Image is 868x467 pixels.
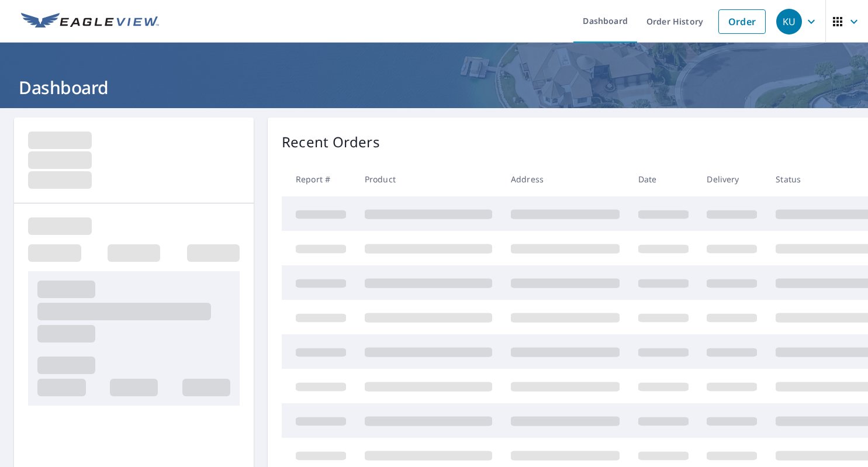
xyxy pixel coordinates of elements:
th: Delivery [697,162,766,196]
a: Order [718,9,766,34]
div: KU [776,9,802,34]
h1: Dashboard [14,75,854,99]
th: Date [629,162,698,196]
p: Recent Orders [282,132,380,153]
img: EV Logo [21,13,159,30]
th: Product [355,162,502,196]
th: Address [502,162,629,196]
th: Report # [282,162,355,196]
